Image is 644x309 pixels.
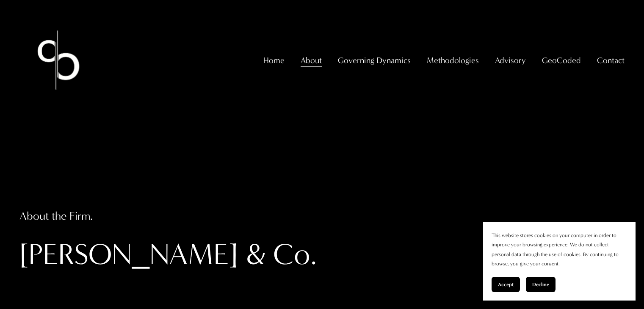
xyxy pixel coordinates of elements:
span: Decline [532,281,549,287]
a: Home [263,52,285,69]
img: Christopher Sanchez &amp; Co. [19,21,97,99]
span: Governing Dynamics [338,53,411,68]
span: Methodologies [427,53,479,68]
h1: [PERSON_NAME] & Co. [19,236,422,273]
h4: About the Firm. [19,208,294,224]
p: This website stores cookies on your computer in order to improve your browsing experience. We do ... [492,231,627,268]
a: folder dropdown [338,52,411,69]
a: folder dropdown [301,52,322,69]
a: folder dropdown [427,52,479,69]
a: folder dropdown [597,52,625,69]
span: Advisory [495,53,526,68]
a: folder dropdown [495,52,526,69]
span: GeoCoded [542,53,581,68]
button: Decline [526,277,556,292]
span: About [301,53,322,68]
a: folder dropdown [542,52,581,69]
span: Contact [597,53,625,68]
span: Accept [498,281,514,287]
button: Accept [492,277,520,292]
section: Cookie banner [483,222,636,301]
